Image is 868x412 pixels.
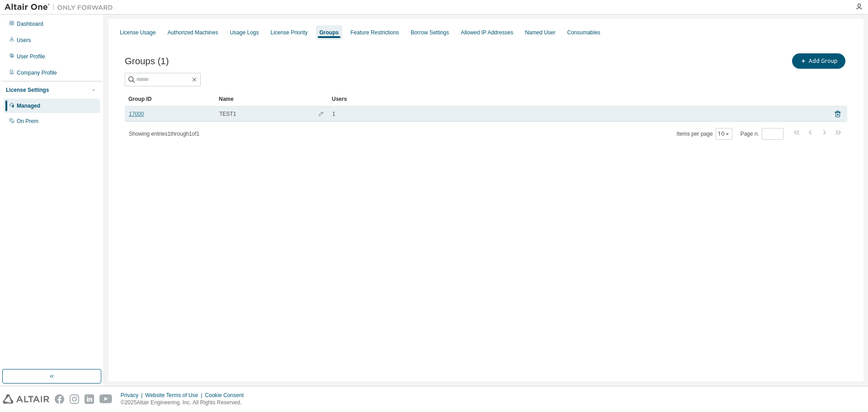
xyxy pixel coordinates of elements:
[129,131,199,137] span: Showing entries 1 through 1 of 1
[17,118,38,125] div: On Prem
[17,37,31,44] div: Users
[718,130,730,137] button: 10
[205,392,249,399] div: Cookie Consent
[167,29,218,36] div: Authorized Machines
[320,29,339,36] div: Groups
[121,399,249,407] p: © 2025 Altair Engineering, Inc. All Rights Reserved.
[128,92,212,106] div: Group ID
[129,110,144,118] a: 17000
[219,92,325,106] div: Name
[332,110,335,118] span: 1
[741,128,783,140] span: Page n.
[3,394,49,404] img: altair_logo.svg
[525,29,555,36] div: Named User
[677,128,732,140] span: Items per page
[17,102,40,109] div: Managed
[271,29,308,36] div: License Priority
[125,56,169,66] span: Groups (1)
[567,29,600,36] div: Consumables
[17,53,45,60] div: User Profile
[332,92,822,106] div: Users
[411,29,449,36] div: Borrow Settings
[55,394,64,404] img: facebook.svg
[6,86,49,94] div: License Settings
[121,392,145,399] div: Privacy
[792,53,845,69] button: Add Group
[120,29,156,36] div: License Usage
[5,3,118,12] img: Altair One
[85,394,94,404] img: linkedin.svg
[17,20,43,28] div: Dashboard
[145,392,205,399] div: Website Terms of Use
[350,29,399,36] div: Feature Restrictions
[17,69,57,76] div: Company Profile
[219,110,236,118] span: TEST1
[70,394,79,404] img: instagram.svg
[99,394,113,404] img: youtube.svg
[230,29,259,36] div: Usage Logs
[461,29,513,36] div: Allowed IP Addresses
